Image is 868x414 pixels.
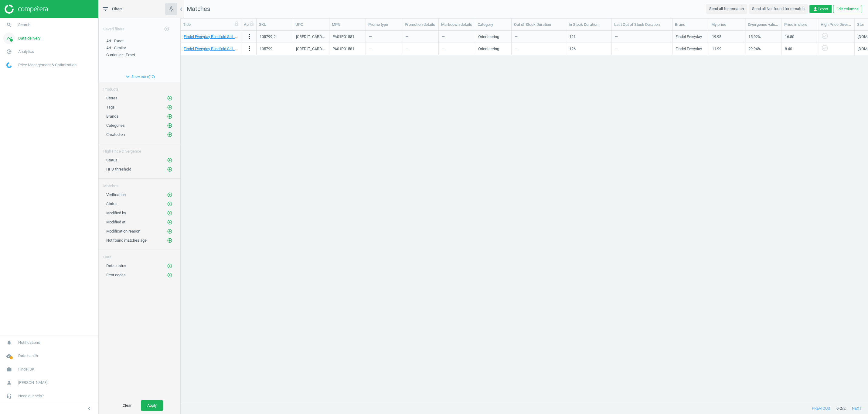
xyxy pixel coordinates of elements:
span: Modified at [106,220,125,224]
div: High Price Divergence [821,22,852,27]
div: Orienteering [478,34,499,40]
i: notifications [3,337,15,348]
span: Search [18,22,30,28]
span: Verification [106,192,126,197]
span: Art - Similar [106,46,126,50]
button: Apply [141,400,163,411]
button: add_circle_outline [167,95,173,101]
button: add_circle_outline [167,201,173,207]
div: — [442,43,472,54]
button: add_circle_outline [167,237,173,243]
span: HPD threshold [106,167,131,171]
span: Status [106,202,117,206]
div: In Stock Duration [569,22,609,27]
i: chevron_left [178,5,185,13]
i: add_circle_outline [167,157,172,163]
span: Status [106,158,117,162]
button: more_vert [246,45,253,53]
button: add_circle_outline [167,272,173,278]
span: Data status [106,264,126,268]
div: 11.99 [712,43,742,54]
div: — [515,43,563,54]
img: wGWNvw8QSZomAAAAABJRU5ErkJggg== [6,62,12,68]
i: pie_chart_outlined [3,46,15,57]
div: 19.98 [712,31,742,42]
span: Art - Exact [106,39,124,43]
img: ajHJNr6hYgQAAAAASUVORK5CYII= [5,5,48,14]
div: Category [478,22,509,27]
span: Not found matches age [106,238,147,243]
i: search [3,19,15,31]
div: High Price Divergence [99,144,180,154]
a: Findel Everyday Blindfold Set - Assorted - Pack of 6 6 Pack [184,47,284,51]
div: Title [183,22,239,27]
div: 8.40 [785,43,815,54]
span: Data delivery [18,36,40,41]
i: add_circle_outline [167,192,172,198]
i: add_circle_outline [167,229,172,234]
i: person [3,377,15,388]
button: add_circle_outline [167,104,173,110]
span: Export [813,6,828,12]
div: — [405,31,435,42]
button: Send all Not found for rematch [749,4,808,14]
button: Send all for rematch [706,4,747,14]
i: get_app [813,7,818,12]
i: check_circle_outline [821,44,829,52]
div: 29.94% [748,43,778,54]
button: add_circle_outline [167,263,173,269]
span: Data health [18,353,38,359]
i: timeline [3,33,15,44]
div: PA01P01581 [332,46,354,52]
span: Stores [106,96,117,100]
i: cloud_done [3,350,15,362]
i: more_vert [246,33,253,40]
i: work [3,364,15,375]
i: add_circle_outline [167,238,172,243]
span: Filters [112,6,123,12]
span: Modified by [106,211,126,215]
div: SKU [259,22,290,27]
i: check_circle_outline [821,32,829,40]
div: 16.80 [785,31,815,42]
div: 15.92% [748,31,778,42]
i: add_circle_outline [167,95,172,101]
button: add_circle_outline [161,23,173,35]
div: — [405,43,435,54]
span: [PERSON_NAME] [18,380,47,385]
div: Price in store [784,22,815,27]
div: grid [181,31,868,402]
i: add_circle_outline [167,210,172,216]
div: Out of Stock Duration [514,22,563,27]
div: — [369,31,399,42]
div: MPN [332,22,363,27]
div: Findel Everyday [676,34,702,40]
div: Brand [675,22,706,27]
button: more_vert [246,33,253,41]
button: chevron_left [82,405,97,412]
span: Price Management & Optimization [18,62,77,68]
i: add_circle_outline [167,272,172,278]
span: / 2 [842,406,846,411]
span: Categories [106,123,125,128]
i: add_circle_outline [164,26,169,32]
div: Promo type [368,22,400,27]
div: Orienteering [478,46,499,52]
button: add_circle_outline [167,157,173,163]
a: Findel Everyday Blindfold Set - Assorted - Pack of 6 12 Pack [184,34,286,39]
div: Products [99,82,180,92]
span: Created on [106,132,125,137]
div: 105799-2 [260,34,276,40]
div: — [615,31,669,42]
i: add_circle_outline [167,201,172,207]
span: Analytics [18,49,34,54]
div: — [442,31,472,42]
span: Curricular - Exact [106,53,135,57]
span: Error codes [106,273,126,277]
i: add_circle_outline [167,219,172,225]
i: add_circle_outline [167,123,172,128]
div: Data [99,250,180,260]
div: Promotion details [405,22,436,27]
div: [CREDIT_CARD_NUMBER] [296,46,326,52]
button: Edit columns [833,5,862,13]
